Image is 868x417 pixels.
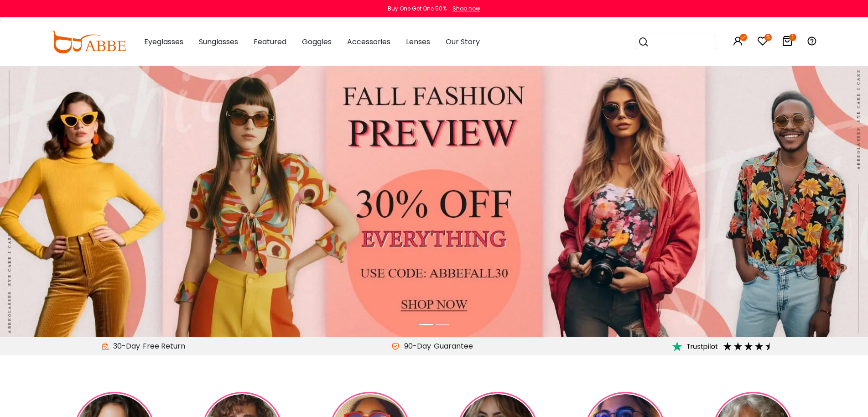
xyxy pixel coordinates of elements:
[406,36,430,47] span: Lenses
[446,36,480,47] span: Our Story
[302,36,332,47] span: Goggles
[51,31,126,53] img: abbeglasses.com
[431,341,476,352] div: Guarantee
[254,36,286,47] span: Featured
[140,341,188,352] div: Free Return
[388,5,447,13] div: Buy One Get One 50%
[448,5,480,12] a: Shop now
[782,37,793,48] a: 1
[109,341,140,352] span: 30-Day
[764,34,772,41] i: 5
[347,36,390,47] span: Accessories
[789,34,796,41] i: 1
[144,36,183,47] span: Eyeglasses
[452,5,480,13] div: Shop now
[400,341,431,352] span: 90-Day
[199,36,238,47] span: Sunglasses
[757,37,768,48] a: 5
